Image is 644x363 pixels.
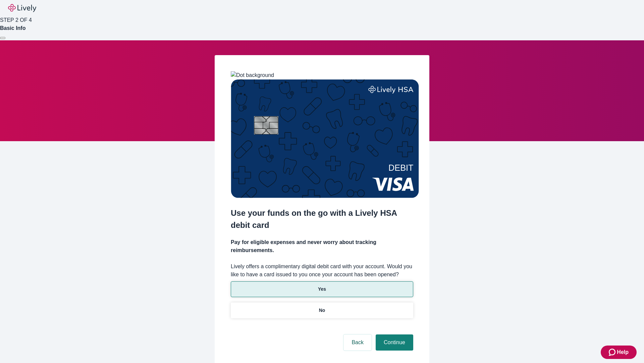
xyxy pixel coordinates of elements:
[231,207,413,231] h2: Use your funds on the go with a Lively HSA debit card
[8,4,36,12] img: Lively
[231,281,413,297] button: Yes
[601,346,637,359] button: Zendesk support iconHelp
[231,238,413,254] h4: Pay for eligible expenses and never worry about tracking reimbursements.
[231,79,419,198] img: Debit card
[231,71,274,79] img: Dot background
[231,263,413,279] label: Lively offers a complimentary digital debit card with your account. Would you like to have a card...
[343,334,372,351] button: Back
[617,348,629,356] span: Help
[319,307,325,314] p: No
[231,302,413,318] button: No
[318,286,326,293] p: Yes
[376,334,413,351] button: Continue
[609,348,617,356] svg: Zendesk support icon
